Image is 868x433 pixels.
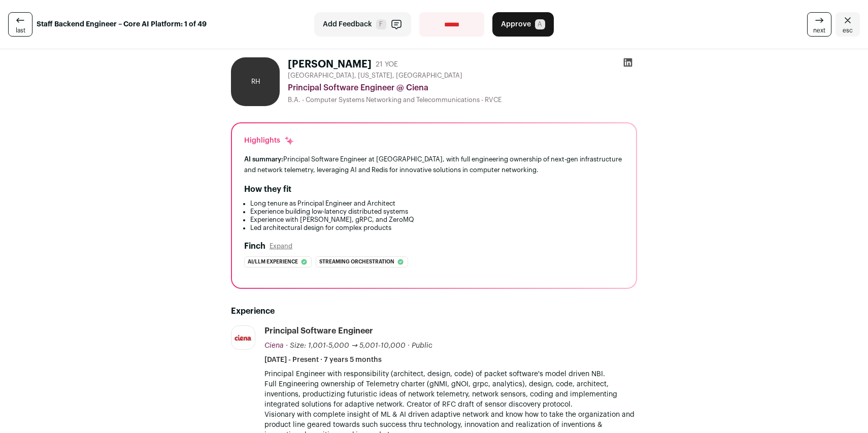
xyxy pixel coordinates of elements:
[376,19,386,29] span: F
[8,12,32,37] a: last
[264,342,284,349] span: Ciena
[408,341,410,351] span: ·
[286,342,406,349] span: · Size: 1,001-5,000 → 5,001-10,000
[250,224,624,232] li: Led architectural design for complex products
[288,72,462,80] span: [GEOGRAPHIC_DATA], [US_STATE], [GEOGRAPHIC_DATA]
[323,19,372,29] span: Add Feedback
[843,26,853,35] span: esc
[244,156,283,162] span: AI summary:
[244,183,291,195] h2: How they fit
[535,19,545,29] span: A
[288,82,637,94] div: Principal Software Engineer @ Ciena
[231,333,255,343] img: cd2f8cb4eff9b43dfa204afb17728d3f0549603fe26b2ba8c9e95a2561f88e0d.jpg
[813,26,825,35] span: next
[264,355,382,365] span: [DATE] - Present · 7 years 5 months
[244,154,624,175] div: Principal Software Engineer at [GEOGRAPHIC_DATA], with full engineering ownership of next-gen inf...
[314,12,411,37] button: Add Feedback F
[807,12,831,37] a: next
[250,199,624,208] li: Long tenure as Principal Engineer and Architect
[16,26,25,35] span: last
[248,257,298,267] span: Ai/llm experience
[288,57,372,72] h1: [PERSON_NAME]
[264,379,637,410] p: Full Engineering ownership of Telemetry charter (gNMI, gNOI, grpc, analytics), design, code, arch...
[250,216,624,224] li: Experience with [PERSON_NAME], gRPC, and ZeroMQ
[501,19,531,29] span: Approve
[231,57,280,106] div: RH
[250,208,624,216] li: Experience building low-latency distributed systems
[231,305,637,317] h2: Experience
[244,240,265,252] h2: Finch
[319,257,394,267] span: Streaming orchestration
[412,342,432,349] span: Public
[244,136,294,146] div: Highlights
[37,19,207,29] strong: Staff Backend Engineer – Core AI Platform: 1 of 49
[270,242,292,250] button: Expand
[376,59,398,70] div: 21 YOE
[264,369,637,379] p: Principal Engineer with responsibility (architect, design, code) of packet software's model drive...
[288,96,637,104] div: B.A. - Computer Systems Networking and Telecommunications - RVCE
[836,12,860,37] a: Close
[492,12,554,37] button: Approve A
[264,325,373,337] div: Principal Software Engineer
